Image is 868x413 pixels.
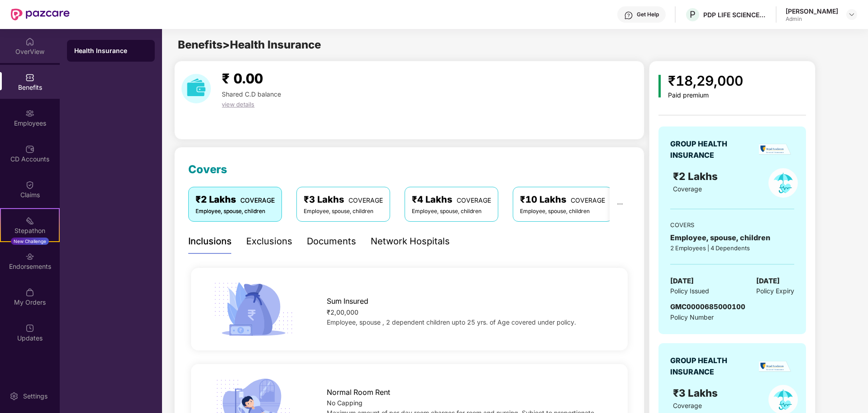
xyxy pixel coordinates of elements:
[756,276,780,287] span: [DATE]
[520,207,605,216] div: Employee, spouse, children
[690,9,696,20] span: P
[371,234,450,248] div: Network Hospitals
[668,70,743,92] div: ₹18,29,000
[222,101,254,108] span: view details
[848,11,855,18] img: svg+xml;base64,PHN2ZyBpZD0iRHJvcGRvd24tMzJ4MzIiIHhtbG5zPSJodHRwOi8vd3d3LnczLm9yZy8yMDAwL3N2ZyIgd2...
[196,193,275,207] div: ₹2 Lakhs
[571,196,605,204] span: COVERAGE
[188,163,227,176] span: Covers
[668,92,743,99] div: Paid premium
[210,279,296,339] img: icon
[25,37,34,46] img: svg+xml;base64,PHN2ZyBpZD0iSG9tZSIgeG1sbnM9Imh0dHA6Ly93d3cudzMub3JnLzIwMDAvc3ZnIiB3aWR0aD0iMjAiIG...
[412,207,491,216] div: Employee, spouse, children
[703,10,767,19] div: PDP LIFE SCIENCE LOGISTICS INDIA PRIVATE LIMITED
[670,286,709,296] span: Policy Issued
[11,9,70,20] img: New Pazcare Logo
[624,11,633,20] img: svg+xml;base64,PHN2ZyBpZD0iSGVscC0zMngzMiIgeG1sbnM9Imh0dHA6Ly93d3cudzMub3JnLzIwMDAvc3ZnIiB3aWR0aD...
[327,307,608,317] div: ₹2,00,000
[673,387,720,399] span: ₹3 Lakhs
[670,243,794,253] div: 2 Employees | 4 Dependents
[20,392,50,401] div: Settings
[768,168,798,198] img: policyIcon
[304,193,383,207] div: ₹3 Lakhs
[670,355,749,378] div: GROUP HEALTH INSURANCE
[196,207,275,216] div: Employee, spouse, children
[74,46,148,55] div: Health Insurance
[181,74,211,103] img: download
[240,196,275,204] span: COVERAGE
[246,234,292,248] div: Exclusions
[756,286,794,296] span: Policy Expiry
[670,313,714,321] span: Policy Number
[25,145,34,154] img: svg+xml;base64,PHN2ZyBpZD0iQ0RfQWNjb3VudHMiIGRhdGEtbmFtZT0iQ0QgQWNjb3VudHMiIHhtbG5zPSJodHRwOi8vd3...
[304,207,383,216] div: Employee, spouse, children
[327,296,368,307] span: Sum Insured
[348,196,383,204] span: COVERAGE
[307,234,356,248] div: Documents
[1,226,59,235] div: Stepathon
[673,185,702,193] span: Coverage
[222,70,263,87] span: ₹ 0.00
[327,318,576,326] span: Employee, spouse , 2 dependent children upto 25 yrs. of Age covered under policy.
[673,402,702,409] span: Coverage
[786,15,838,23] div: Admin
[670,276,694,287] span: [DATE]
[25,324,34,333] img: svg+xml;base64,PHN2ZyBpZD0iVXBkYXRlZCIgeG1sbnM9Imh0dHA6Ly93d3cudzMub3JnLzIwMDAvc3ZnIiB3aWR0aD0iMj...
[786,7,838,15] div: [PERSON_NAME]
[412,193,491,207] div: ₹4 Lakhs
[610,187,630,221] button: ellipsis
[25,252,34,261] img: svg+xml;base64,PHN2ZyBpZD0iRW5kb3JzZW1lbnRzIiB4bWxucz0iaHR0cDovL3d3dy53My5vcmcvMjAwMC9zdmciIHdpZH...
[520,193,605,207] div: ₹10 Lakhs
[25,73,34,82] img: svg+xml;base64,PHN2ZyBpZD0iQmVuZWZpdHMiIHhtbG5zPSJodHRwOi8vd3d3LnczLm9yZy8yMDAwL3N2ZyIgd2lkdGg9Ij...
[222,90,281,98] span: Shared C.D balance
[178,38,321,51] span: Benefits > Health Insurance
[617,201,623,207] span: ellipsis
[327,398,608,408] div: No Capping
[670,302,745,311] span: GMC0000685000100
[11,238,49,245] div: New Challenge
[658,75,661,97] img: icon
[25,109,34,118] img: svg+xml;base64,PHN2ZyBpZD0iRW1wbG95ZWVzIiB4bWxucz0iaHR0cDovL3d3dy53My5vcmcvMjAwMC9zdmciIHdpZHRoPS...
[673,170,720,182] span: ₹2 Lakhs
[637,11,659,18] div: Get Help
[25,180,34,189] img: svg+xml;base64,PHN2ZyBpZD0iQ2xhaW0iIHhtbG5zPSJodHRwOi8vd3d3LnczLm9yZy8yMDAwL3N2ZyIgd2lkdGg9IjIwIi...
[25,216,34,225] img: svg+xml;base64,PHN2ZyB4bWxucz0iaHR0cDovL3d3dy53My5vcmcvMjAwMC9zdmciIHdpZHRoPSIyMSIgaGVpZ2h0PSIyMC...
[327,387,390,398] span: Normal Room Rent
[457,196,491,204] span: COVERAGE
[670,220,794,229] div: COVERS
[10,392,19,401] img: svg+xml;base64,PHN2ZyBpZD0iU2V0dGluZy0yMHgyMCIgeG1sbnM9Imh0dHA6Ly93d3cudzMub3JnLzIwMDAvc3ZnIiB3aW...
[670,138,749,161] div: GROUP HEALTH INSURANCE
[670,232,794,243] div: Employee, spouse, children
[188,234,232,248] div: Inclusions
[759,144,791,155] img: insurerLogo
[759,361,791,372] img: insurerLogo
[25,288,34,297] img: svg+xml;base64,PHN2ZyBpZD0iTXlfT3JkZXJzIiBkYXRhLW5hbWU9Ik15IE9yZGVycyIgeG1sbnM9Imh0dHA6Ly93d3cudz...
